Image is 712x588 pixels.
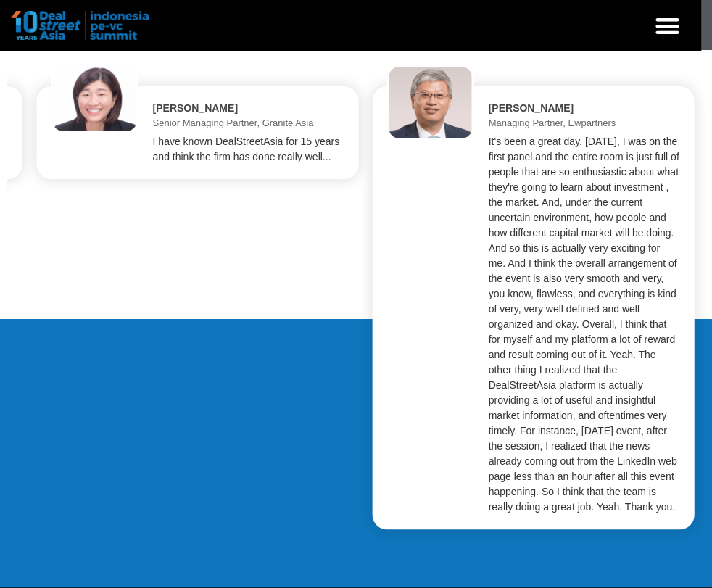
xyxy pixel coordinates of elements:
img: Cliff Chau [387,65,474,141]
div: It's been a great day. [DATE], I was on the first panel,and the entire room is just full of peopl... [489,133,680,514]
div: Senior Managing Partner, Granite Asia [152,116,344,131]
div: I have known DealStreetAsia for 15 years and think the firm has done really well... [152,133,344,164]
div: 1 / 3 [36,86,358,179]
img: Jenny Lee [51,65,138,133]
div: [PERSON_NAME] [152,101,344,116]
div: Menu Toggle [648,7,687,45]
div: [PERSON_NAME] [489,101,680,116]
div: Managing Partner, Ewpartners [489,116,680,131]
div: 2 / 3 [373,86,695,529]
